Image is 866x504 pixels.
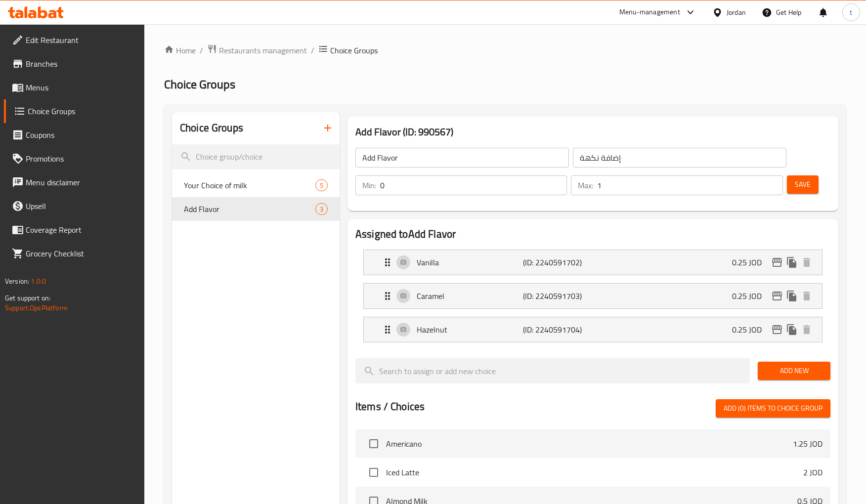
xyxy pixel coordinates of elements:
[727,7,746,18] div: Jordan
[732,290,770,302] p: 0.25 JOD
[355,358,750,383] input: search
[26,34,137,46] span: Edit Restaurant
[31,275,46,288] span: 1.0.0
[355,246,830,279] li: Expand
[799,322,814,337] button: delete
[732,324,770,336] p: 0.25 JOD
[355,399,425,414] h2: Items / Choices
[799,255,814,270] button: delete
[311,44,314,56] li: /
[770,289,784,303] button: edit
[850,7,852,18] span: t
[180,121,243,135] h2: Choice Groups
[4,147,145,170] a: Promotions
[619,6,680,18] div: Menu-management
[758,362,830,380] button: Add New
[355,279,830,313] li: Expand
[364,284,822,308] div: Expand
[184,179,315,191] span: Your Choice of milk
[770,322,784,337] button: edit
[784,289,799,303] button: duplicate
[795,178,811,191] span: Save
[362,179,376,191] p: Min:
[4,242,145,265] a: Grocery Checklist
[172,144,340,169] input: search
[26,176,137,188] span: Menu disclaimer
[4,28,145,52] a: Edit Restaurant
[184,203,315,215] span: Add Flavor
[164,44,196,56] a: Home
[5,301,68,314] a: Support.OpsPlatform
[26,248,137,259] span: Grocery Checklist
[578,179,593,191] p: Max:
[26,129,137,141] span: Coupons
[28,105,137,117] span: Choice Groups
[363,433,384,454] span: Select choice
[172,197,340,221] div: Add Flavor3
[315,203,328,215] div: Choices
[386,438,793,450] span: Americano
[4,170,145,194] a: Menu disclaimer
[364,317,822,342] div: Expand
[523,256,594,268] p: (ID: 2240591702)
[316,181,327,190] span: 5
[164,73,235,95] span: Choice Groups
[26,224,137,236] span: Coverage Report
[732,256,770,268] p: 0.25 JOD
[523,290,594,302] p: (ID: 2240591703)
[784,255,799,270] button: duplicate
[724,402,823,415] span: Add (0) items to choice group
[523,324,594,336] p: (ID: 2240591704)
[26,153,137,165] span: Promotions
[330,44,378,56] span: Choice Groups
[315,179,328,191] div: Choices
[716,399,830,418] button: Add (0) items to choice group
[219,44,307,56] span: Restaurants management
[4,76,145,99] a: Menus
[200,44,203,56] li: /
[4,52,145,76] a: Branches
[386,466,803,478] span: Iced Latte
[26,82,137,93] span: Menus
[355,313,830,346] li: Expand
[417,324,523,336] p: Hazelnut
[770,255,784,270] button: edit
[4,194,145,218] a: Upsell
[355,124,830,140] h3: Add Flavor (ID: 990567)
[207,44,307,57] a: Restaurants management
[164,44,846,57] nav: breadcrumb
[417,256,523,268] p: Vanilla
[803,466,823,478] p: 2 JOD
[364,250,822,275] div: Expand
[766,365,823,377] span: Add New
[5,275,29,288] span: Version:
[793,438,823,450] p: 1.25 JOD
[26,58,137,70] span: Branches
[417,290,523,302] p: Caramel
[4,123,145,147] a: Coupons
[26,200,137,212] span: Upsell
[5,292,50,304] span: Get support on:
[172,173,340,197] div: Your Choice of milk5
[4,218,145,242] a: Coverage Report
[787,175,819,194] button: Save
[316,205,327,214] span: 3
[799,289,814,303] button: delete
[784,322,799,337] button: duplicate
[4,99,145,123] a: Choice Groups
[355,227,830,242] h2: Assigned to Add Flavor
